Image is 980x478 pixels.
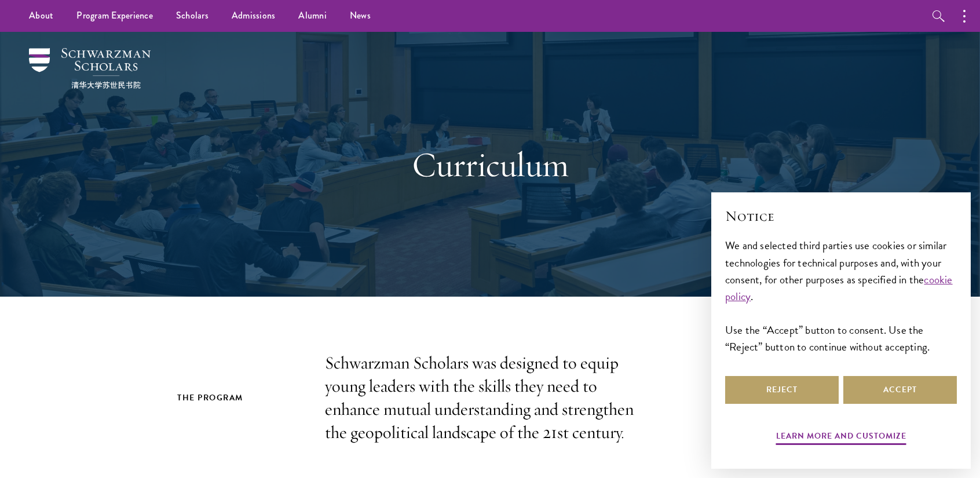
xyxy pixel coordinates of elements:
button: Learn more and customize [776,429,906,447]
a: cookie policy [725,271,953,305]
img: Schwarzman Scholars [29,48,151,89]
button: Reject [725,376,839,404]
h1: Curriculum [290,144,690,185]
button: Accept [843,376,957,404]
div: We and selected third parties use cookies or similar technologies for technical purposes and, wit... [725,237,957,355]
h2: Notice [725,206,957,226]
h2: The Program [177,391,302,405]
p: Schwarzman Scholars was designed to equip young leaders with the skills they need to enhance mutu... [325,352,655,444]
